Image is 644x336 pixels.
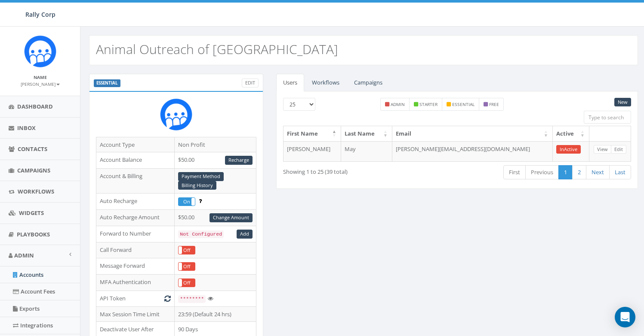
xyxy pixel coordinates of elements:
td: API Token [96,291,175,307]
td: MFA Authentication [96,275,175,291]
td: Message Forward [96,258,175,275]
a: [PERSON_NAME] [21,80,60,88]
td: Auto Recharge [96,194,175,210]
div: OnOff [178,246,195,255]
a: Users [276,74,304,91]
th: Email: activate to sort column ascending [392,126,553,141]
div: Open Intercom Messenger [615,307,635,327]
a: InActive [556,145,581,154]
code: Not Configured [178,230,224,238]
div: OnOff [178,197,195,206]
td: Forward to Number [96,226,175,242]
td: Call Forward [96,242,175,258]
input: Type to search [584,111,631,124]
a: Edit [242,79,259,88]
small: free [489,101,499,107]
small: essential [452,101,475,107]
a: View [594,145,611,154]
label: Off [179,263,195,271]
div: OnOff [178,278,195,288]
td: $50.00 [175,152,256,169]
span: Enable to prevent campaign failure. [199,197,202,205]
label: On [179,198,195,206]
span: Dashboard [17,103,53,110]
a: 1 [558,165,573,179]
span: Rally Corp [25,10,55,18]
a: Billing History [178,181,216,190]
a: First [503,165,526,179]
i: Generate New Token [164,296,171,301]
small: [PERSON_NAME] [21,81,60,87]
td: May [341,141,392,162]
img: Icon_1.png [24,35,56,67]
label: Off [179,246,195,254]
span: Widgets [19,209,44,217]
label: ESSENTIAL [94,79,120,87]
th: Active: activate to sort column ascending [553,126,589,141]
td: Account Type [96,137,175,152]
td: Auto Recharge Amount [96,210,175,226]
a: Last [609,165,631,179]
span: Campaigns [17,166,50,174]
a: New [614,98,631,107]
label: Off [179,279,195,287]
span: Admin [14,251,34,259]
h2: Animal Outreach of [GEOGRAPHIC_DATA] [96,42,338,56]
a: Campaigns [347,74,389,91]
small: starter [419,101,438,107]
a: 2 [572,165,586,179]
a: Previous [525,165,559,179]
td: Non Profit [175,137,256,152]
img: Rally_Corp_Logo_1.png [160,98,192,130]
a: Workflows [305,74,346,91]
small: Name [34,74,47,80]
a: Recharge [225,156,253,165]
td: 23:59 (Default 24 hrs) [175,306,256,322]
div: OnOff [178,262,195,271]
th: Last Name: activate to sort column ascending [341,126,392,141]
div: Showing 1 to 25 (39 total) [283,164,420,176]
td: $50.00 [175,210,256,226]
td: Max Session Time Limit [96,306,175,322]
a: Payment Method [178,172,224,181]
td: Account Balance [96,152,175,169]
small: admin [391,101,405,107]
span: Contacts [18,145,47,153]
td: [PERSON_NAME][EMAIL_ADDRESS][DOMAIN_NAME] [392,141,553,162]
td: [PERSON_NAME] [283,141,341,162]
a: Add [237,230,253,239]
a: Edit [611,145,626,154]
th: First Name: activate to sort column descending [283,126,341,141]
a: Next [586,165,610,179]
span: Workflows [18,188,54,195]
a: Change Amount [210,213,253,222]
span: Inbox [17,124,36,132]
td: Account & Billing [96,168,175,194]
span: Playbooks [17,230,50,238]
